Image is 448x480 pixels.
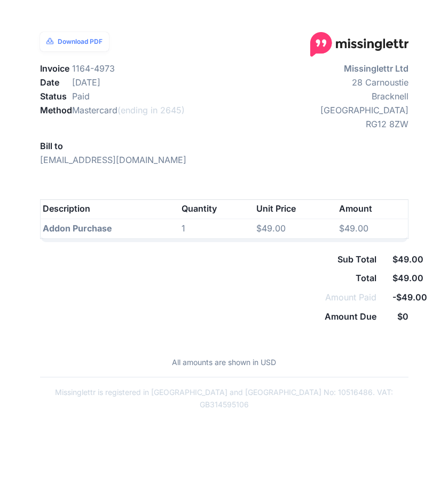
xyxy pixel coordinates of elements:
[325,292,376,303] span: Amount Paid
[392,273,423,283] b: $49.00
[40,386,408,411] p: Missinglettr is registered in [GEOGRAPHIC_DATA] and [GEOGRAPHIC_DATA] No: 10516486. VAT: GB314595106
[356,273,376,283] b: Total
[182,203,217,214] b: Quantity
[179,219,254,239] td: 1
[40,91,67,102] b: Status
[40,32,109,51] a: Download PDF
[397,311,408,322] b: $0
[254,219,336,239] td: $49.00
[40,141,63,151] b: Bill to
[40,77,59,88] b: Date
[64,90,224,104] dd: Paid
[224,62,416,167] div: 28 Carnoustie Bracknell [GEOGRAPHIC_DATA] RG12 8ZW
[339,203,372,214] b: Amount
[64,104,224,118] dd: Mastercard
[32,62,224,167] div: [EMAIL_ADDRESS][DOMAIN_NAME]
[256,203,296,214] b: Unit Price
[310,32,408,57] img: logo-large.png
[43,203,90,214] b: Description
[40,105,72,115] b: Method
[392,254,423,265] b: $49.00
[336,219,408,239] td: $49.00
[337,254,376,265] b: Sub Total
[64,76,224,90] dd: [DATE]
[392,292,427,303] b: -$49.00
[40,63,69,74] b: Invoice
[64,62,224,76] dd: 1164-4973
[40,219,179,239] th: Addon Purchase
[40,356,408,368] p: All amounts are shown in USD
[344,63,408,74] b: Missinglettr Ltd
[117,105,185,115] span: (ending in 2645)
[325,311,376,322] b: Amount Due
